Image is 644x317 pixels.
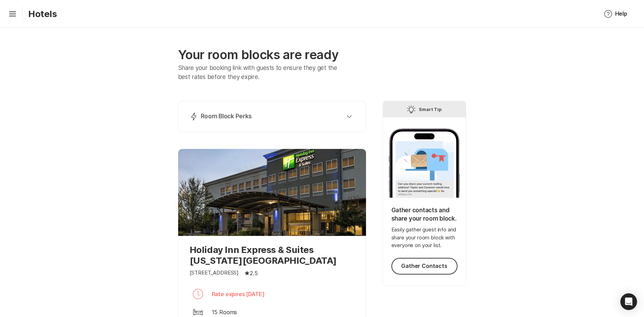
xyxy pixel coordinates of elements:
[391,206,458,223] p: Gather contacts and share your room block.
[190,269,239,277] p: [STREET_ADDRESS]
[250,269,258,277] p: 2.5
[212,290,265,298] p: Rate expires [DATE]
[28,8,57,19] p: Hotels
[391,258,458,275] button: Gather Contacts
[190,244,355,266] p: Holiday Inn Express & Suites [US_STATE][GEOGRAPHIC_DATA]
[596,6,636,22] button: Help
[178,64,348,81] p: Share your booking link with guests to ensure they get the best rates before they expire.
[620,293,637,310] div: Open Intercom Messenger
[178,47,366,62] p: Your room blocks are ready
[419,105,442,113] p: Smart Tip
[391,226,458,249] p: Easily gather guest info and share your room block with everyone on your list.
[201,112,252,121] p: Room Block Perks
[187,110,357,124] button: Room Block Perks
[212,308,237,316] p: 15 Rooms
